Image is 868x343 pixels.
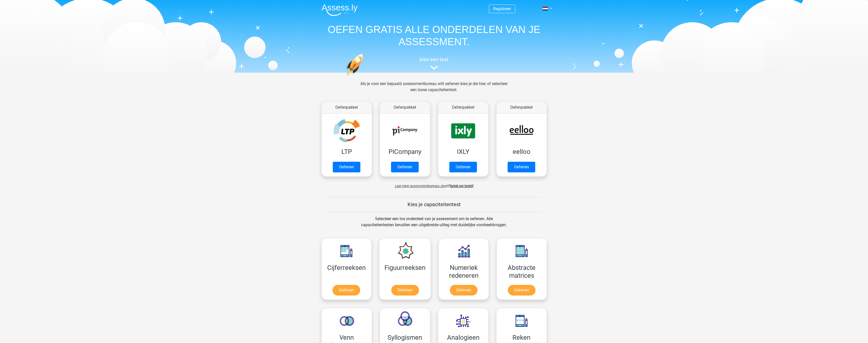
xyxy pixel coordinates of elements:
[450,285,477,296] a: Oefenen
[326,201,542,207] h5: Kies je capaciteitentest
[508,162,535,172] a: Oefenen
[333,285,360,296] a: Oefenen
[318,179,551,189] div: of
[450,184,473,188] a: Bekijk per bedrijf
[333,162,360,172] a: Oefenen
[318,56,551,62] h5: kies een test
[318,56,551,70] a: kies een test
[395,184,446,188] span: Laat meer assessmentbureaus zien
[391,285,419,296] a: Oefenen
[356,216,512,234] div: Selecteer een los onderdeel van je assessment om te oefenen. Alle capaciteitentesten bevatten een...
[356,81,512,99] div: Als je voor een bepaald assessmentbureau wilt oefenen kies je die hier, of selecteer een losse ca...
[508,285,535,296] a: Oefenen
[391,162,419,172] a: Oefenen
[493,6,511,11] a: Registreer
[449,162,477,172] a: Oefenen
[318,23,551,48] h1: OEFEN GRATIS ALLE ONDERDELEN VAN JE ASSESSMENT.
[322,4,358,16] img: Assessly
[430,66,438,70] img: assessment
[345,54,383,100] img: oefenen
